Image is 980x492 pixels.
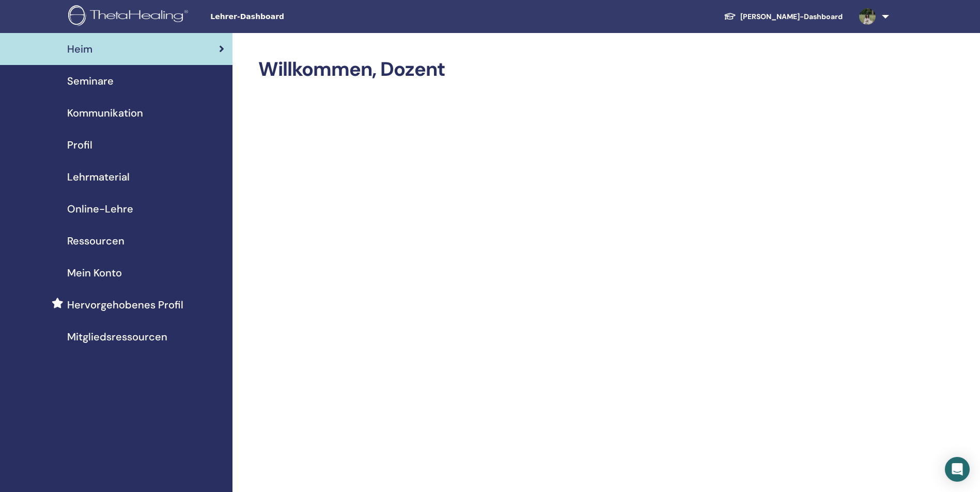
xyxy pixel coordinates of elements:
[715,7,851,26] a: [PERSON_NAME]-Dashboard
[67,41,92,57] span: Heim
[67,201,133,217] span: Online-Lehre
[67,73,114,89] span: Seminare
[945,457,970,482] div: Open Intercom Messenger
[724,12,736,21] img: graduation-cap-white.svg
[210,11,365,22] span: Lehrer-Dashboard
[67,265,122,281] span: Mein Konto
[67,297,183,313] span: Hervorgehobenes Profil
[67,105,143,121] span: Kommunikation
[859,8,876,25] img: default.jpg
[258,58,875,81] h2: Willkommen, Dozent
[67,169,130,185] span: Lehrmaterial
[67,137,92,153] span: Profil
[67,329,167,345] span: Mitgliedsressourcen
[68,5,192,28] img: logo.png
[67,233,125,249] span: Ressourcen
